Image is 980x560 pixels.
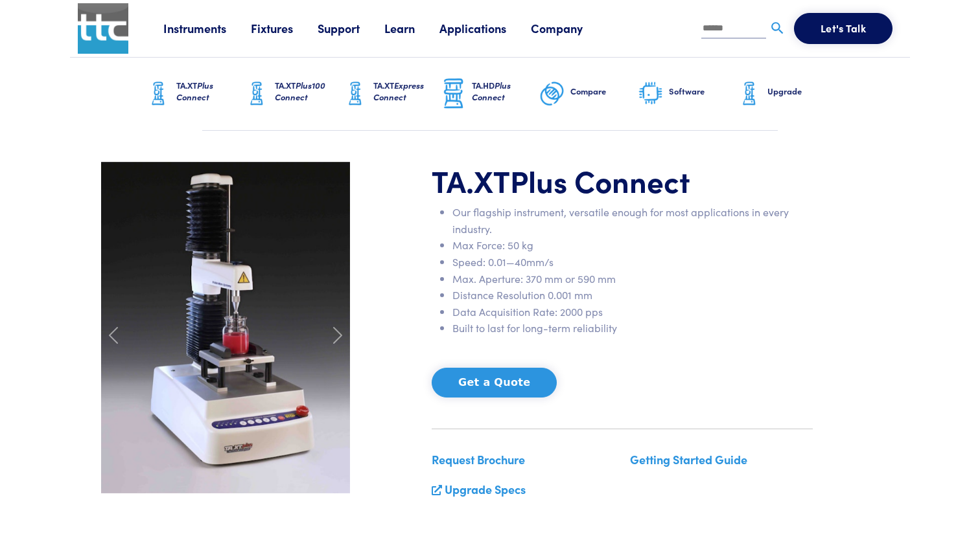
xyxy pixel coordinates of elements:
[439,20,531,36] a: Applications
[441,58,539,130] a: TA.HDPlus Connect
[342,58,441,130] a: TA.XTExpress Connect
[176,80,244,103] h6: TA.XT
[452,304,813,320] li: Data Acquisition Rate: 2000 pps
[452,287,813,304] li: Distance Resolution 0.001 mm
[472,80,539,103] h6: TA.HD
[145,78,171,110] img: ta-xt-graphic.png
[251,20,318,36] a: Fixtures
[794,13,892,44] button: Let's Talk
[539,78,565,110] img: compare-graphic.png
[539,58,638,130] a: Compare
[452,254,813,271] li: Speed: 0.01—40mm/s
[318,20,384,36] a: Support
[767,85,835,97] h6: Upgrade
[441,77,467,111] img: ta-hd-graphic.png
[78,3,128,54] img: ttc_logo_1x1_v1.0.png
[244,78,270,110] img: ta-xt-graphic.png
[472,79,511,103] span: Plus Connect
[432,368,557,398] button: Get a Quote
[176,79,213,103] span: Plus Connect
[452,271,813,287] li: Max. Aperture: 370 mm or 590 mm
[244,58,342,130] a: TA.XTPlus100 Connect
[432,451,525,467] a: Request Brochure
[342,78,368,110] img: ta-xt-graphic.png
[373,80,441,103] h6: TA.XT
[510,159,690,201] span: Plus Connect
[452,320,813,337] li: Built to last for long-term reliability
[101,162,350,493] img: carousel-ta-xt-plus-bloom.jpg
[145,58,244,130] a: TA.XTPlus Connect
[736,58,835,130] a: Upgrade
[275,80,342,103] h6: TA.XT
[445,481,526,497] a: Upgrade Specs
[669,85,736,97] h6: Software
[384,20,439,36] a: Learn
[275,79,325,103] span: Plus100 Connect
[736,78,762,110] img: ta-xt-graphic.png
[432,162,813,199] h1: TA.XT
[452,204,813,237] li: Our flagship instrument, versatile enough for most applications in every industry.
[570,85,638,97] h6: Compare
[163,20,251,36] a: Instruments
[452,237,813,254] li: Max Force: 50 kg
[531,20,607,36] a: Company
[373,79,424,103] span: Express Connect
[630,451,747,467] a: Getting Started Guide
[638,80,664,107] img: software-graphic.png
[638,58,736,130] a: Software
